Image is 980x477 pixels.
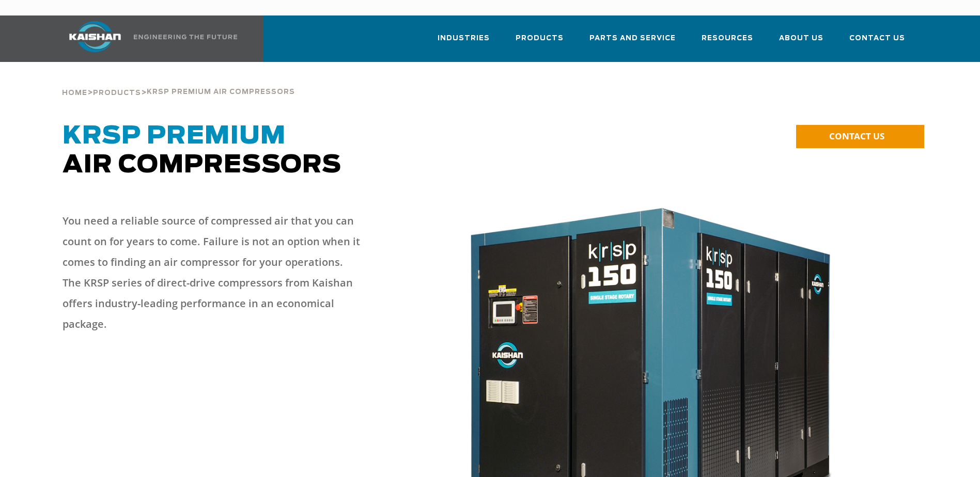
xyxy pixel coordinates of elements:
[63,124,286,149] span: KRSP Premium
[62,88,87,97] a: Home
[56,15,239,62] a: Kaishan USA
[796,125,924,148] a: CONTACT US
[438,25,490,60] a: Industries
[62,90,87,97] span: Home
[147,89,295,96] span: krsp premium air compressors
[779,25,823,60] a: About Us
[829,130,884,142] span: CONTACT US
[62,62,295,101] div: > >
[589,33,676,44] span: Parts and Service
[438,33,490,44] span: Industries
[589,25,676,60] a: Parts and Service
[849,33,905,44] span: Contact Us
[134,35,237,39] img: Engineering the future
[63,211,362,335] p: You need a reliable source of compressed air that you can count on for years to come. Failure is ...
[516,25,564,60] a: Products
[516,33,564,44] span: Products
[849,25,905,60] a: Contact Us
[93,90,141,97] span: Products
[63,124,341,178] span: Air Compressors
[702,25,753,60] a: Resources
[779,33,823,44] span: About Us
[702,33,753,44] span: Resources
[93,88,141,97] a: Products
[56,21,134,52] img: kaishan logo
